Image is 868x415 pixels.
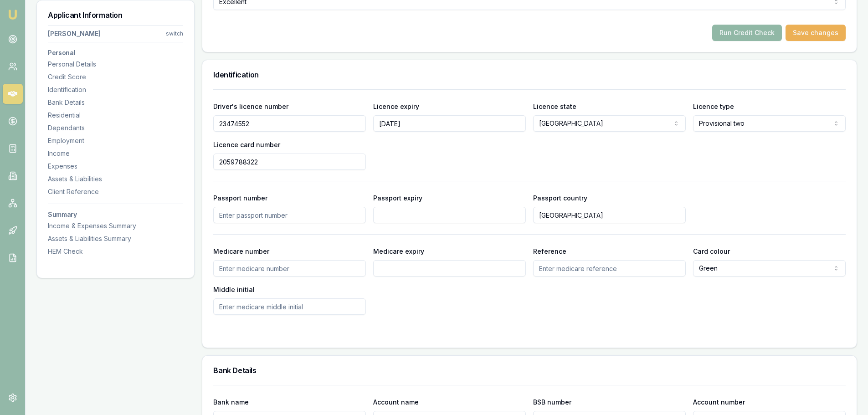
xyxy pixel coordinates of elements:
[48,123,183,133] div: Dependants
[48,136,183,145] div: Employment
[7,9,18,20] img: emu-icon-u.png
[48,60,183,69] div: Personal Details
[48,162,183,171] div: Expenses
[48,85,183,94] div: Identification
[213,286,255,293] label: Middle initial
[373,247,424,255] label: Medicare expiry
[213,102,288,110] label: Driver's licence number
[533,102,576,110] label: Licence state
[213,207,366,223] input: Enter passport number
[213,141,280,149] label: Licence card number
[693,102,734,110] label: Licence type
[48,211,183,218] h3: Summary
[533,194,587,202] label: Passport country
[213,247,269,255] label: Medicare number
[533,398,571,406] label: BSB number
[166,30,183,37] div: switch
[48,221,183,231] div: Income & Expenses Summary
[712,25,782,41] button: Run Credit Check
[213,398,249,406] label: Bank name
[373,398,419,406] label: Account name
[48,247,183,256] div: HEM Check
[48,50,183,56] h3: Personal
[533,260,686,277] input: Enter medicare reference
[533,247,566,255] label: Reference
[373,102,419,110] label: Licence expiry
[48,187,183,196] div: Client Reference
[533,207,686,223] input: Enter passport country
[48,234,183,243] div: Assets & Liabilities Summary
[213,71,846,78] h3: Identification
[48,149,183,158] div: Income
[213,260,366,277] input: Enter medicare number
[48,111,183,120] div: Residential
[213,194,267,202] label: Passport number
[693,398,745,406] label: Account number
[693,247,730,255] label: Card colour
[373,194,422,202] label: Passport expiry
[48,174,183,184] div: Assets & Liabilities
[213,154,366,170] input: Enter driver's licence card number
[786,25,846,41] button: Save changes
[48,29,101,38] div: [PERSON_NAME]
[48,98,183,107] div: Bank Details
[213,298,366,315] input: Enter medicare middle initial
[213,367,846,374] h3: Bank Details
[48,72,183,82] div: Credit Score
[48,11,183,19] h3: Applicant Information
[213,115,366,132] input: Enter driver's licence number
